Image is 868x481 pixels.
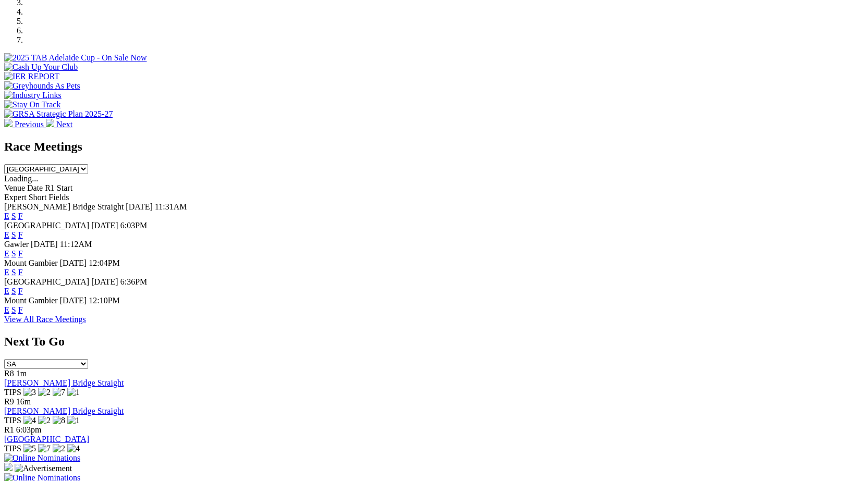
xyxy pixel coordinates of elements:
span: [GEOGRAPHIC_DATA] [4,221,89,230]
img: Stay On Track [4,100,60,109]
img: chevron-right-pager-white.svg [46,119,54,127]
a: F [18,249,23,258]
span: Previous [15,120,44,129]
img: 4 [23,416,36,425]
span: Venue [4,183,25,192]
span: [DATE] [60,258,87,267]
span: Loading... [4,174,38,183]
span: 11:12AM [60,240,92,249]
a: [GEOGRAPHIC_DATA] [4,435,89,443]
span: TIPS [4,416,21,425]
span: 16m [16,397,31,406]
span: 12:10PM [89,296,120,305]
span: Short [29,193,47,202]
span: Fields [48,193,69,202]
a: Previous [4,120,46,129]
span: R9 [4,397,14,406]
img: Cash Up Your Club [4,63,78,72]
img: IER REPORT [4,72,59,81]
a: S [11,212,16,220]
a: Next [46,120,72,129]
a: S [11,230,16,239]
span: R1 Start [45,183,72,192]
img: 1 [67,388,80,397]
span: 11:31AM [155,202,187,211]
span: [GEOGRAPHIC_DATA] [4,277,89,286]
span: Expert [4,193,27,202]
span: [PERSON_NAME] Bridge Straight [4,202,124,211]
img: 3 [23,388,36,397]
a: View All Race Meetings [4,315,86,324]
a: [PERSON_NAME] Bridge Straight [4,406,124,415]
h2: Next To Go [4,335,864,349]
h2: Race Meetings [4,140,864,154]
a: F [18,287,23,295]
img: 2 [53,444,65,453]
span: [DATE] [31,240,58,249]
a: S [11,287,16,295]
span: Mount Gambier [4,258,58,267]
a: [PERSON_NAME] Bridge Straight [4,378,124,387]
a: F [18,212,23,220]
a: S [11,249,16,258]
span: [DATE] [91,221,118,230]
a: E [4,230,9,239]
a: S [11,268,16,277]
a: F [18,230,23,239]
span: Mount Gambier [4,296,58,305]
a: S [11,305,16,314]
span: TIPS [4,444,21,453]
span: [DATE] [91,277,118,286]
img: 1 [67,416,80,425]
img: 2 [38,416,51,425]
img: 8 [53,416,65,425]
img: Greyhounds As Pets [4,81,80,91]
span: R1 [4,425,14,434]
span: Date [27,183,43,192]
img: 5 [23,444,36,453]
img: 2025 TAB Adelaide Cup - On Sale Now [4,53,147,63]
span: Gawler [4,240,29,249]
img: Online Nominations [4,453,80,463]
a: E [4,212,9,220]
img: Advertisement [15,464,72,473]
span: Next [56,120,72,129]
span: R8 [4,369,14,378]
span: 1m [16,369,27,378]
span: TIPS [4,388,21,397]
a: F [18,305,23,314]
img: GRSA Strategic Plan 2025-27 [4,109,113,119]
img: 7 [53,388,65,397]
a: E [4,249,9,258]
span: 6:36PM [120,277,148,286]
span: [DATE] [60,296,87,305]
a: E [4,287,9,295]
span: 6:03pm [16,425,42,434]
span: 12:04PM [89,258,120,267]
a: E [4,305,9,314]
a: E [4,268,9,277]
img: 7 [38,444,51,453]
img: chevron-left-pager-white.svg [4,119,13,127]
span: 6:03PM [120,221,148,230]
span: [DATE] [126,202,153,211]
a: F [18,268,23,277]
img: 15187_Greyhounds_GreysPlayCentral_Resize_SA_WebsiteBanner_300x115_2025.jpg [4,463,13,471]
img: Industry Links [4,91,62,100]
img: 2 [38,388,51,397]
img: 4 [67,444,80,453]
